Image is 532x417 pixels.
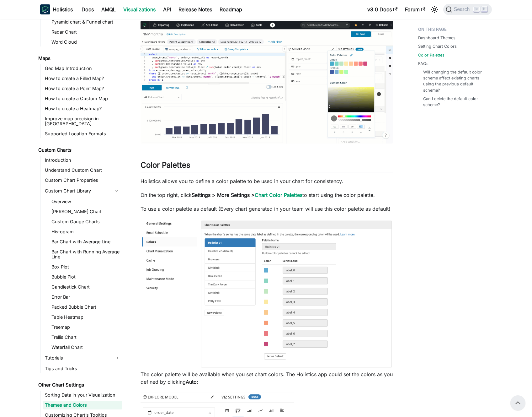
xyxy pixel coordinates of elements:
a: Release Notes [175,4,216,14]
a: Geo Map Introduction [43,64,122,73]
a: Tutorials [43,353,122,363]
a: Waterfall Chart [50,343,122,352]
a: [PERSON_NAME] Chart [50,207,122,216]
a: Chart Color Palettes [255,192,302,198]
a: Color Palettes [418,52,444,58]
a: Supported Location Formats [43,129,122,138]
a: Word Cloud [50,38,122,46]
a: How to create a Filled Map? [43,74,122,83]
a: API [159,4,175,14]
a: Bubble Plot [50,273,122,281]
a: Tips and Tricks [43,364,122,373]
a: AMQL [98,4,120,14]
a: Introduction [43,156,122,165]
kbd: K [481,6,487,12]
a: FAQs [418,61,428,67]
button: Search (Command+K) [443,4,492,15]
p: On the top right, click to start using the color palette. [141,191,393,199]
a: Roadmap [216,4,246,14]
a: Visualizations [120,4,159,14]
strong: Auto [186,379,197,385]
img: Holistics [40,4,50,14]
a: Dashboard Themes [418,35,455,41]
a: Will changing the default color scheme affect existing charts using the previous default scheme? [423,69,486,93]
a: Themes and Colors [43,401,122,409]
a: Other Chart Settings [36,381,122,389]
button: Collapse sidebar category 'Custom Chart Library' [111,186,122,196]
b: Holistics [53,6,73,13]
a: Histogram [50,227,122,236]
p: Holistics allows you to define a color palette to be used in your chart for consistency. [141,177,393,185]
a: Forum [401,4,429,14]
a: Can I delete the default color scheme? [423,96,486,108]
a: Maps [36,54,122,63]
a: Custom Gauge Charts [50,217,122,226]
a: Improve map precision in [GEOGRAPHIC_DATA] [43,114,122,128]
strong: Settings > More Settings > [192,192,302,198]
a: How to create a Custom Map [43,94,122,103]
a: Custom Charts [36,146,122,154]
button: Scroll back to top [510,395,525,410]
a: HolisticsHolistics [40,4,73,14]
a: Table Heatmap [50,313,122,322]
p: To use a color palette as default (Every chart generated in your team will use this color palette... [141,205,393,213]
nav: Docs sidebar [34,19,128,417]
a: Bar Chart with Average Line [50,237,122,246]
a: How to create a Point Map? [43,84,122,93]
p: The color palette will be available when you set chart colors. The Holistics app could set the co... [141,371,393,386]
a: Custom Chart Library [43,186,111,196]
a: Docs [78,4,98,14]
a: Sorting Data in your Visualization [43,391,122,399]
a: Radar Chart [50,28,122,36]
span: Search [452,7,474,12]
kbd: ⌘ [473,7,480,12]
a: Box Plot [50,263,122,271]
a: Error Bar [50,293,122,301]
button: Switch between dark and light mode (currently light mode) [429,4,439,14]
a: Treemap [50,323,122,332]
a: Pyramid chart & Funnel chart [50,18,122,26]
h2: Color Palettes [141,160,393,172]
a: Overview [50,197,122,206]
a: Candlestick Chart [50,283,122,291]
a: Custom Chart Properties [43,176,122,185]
a: Bar Chart with Running Average Line [50,247,122,261]
a: v3.0 Docs [364,4,401,14]
a: How to create a Heatmap? [43,104,122,113]
a: Understand Custom Chart [43,166,122,175]
a: Setting Chart Colors [418,43,457,49]
a: Packed Bubble Chart [50,303,122,311]
a: Trellis Chart [50,333,122,342]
